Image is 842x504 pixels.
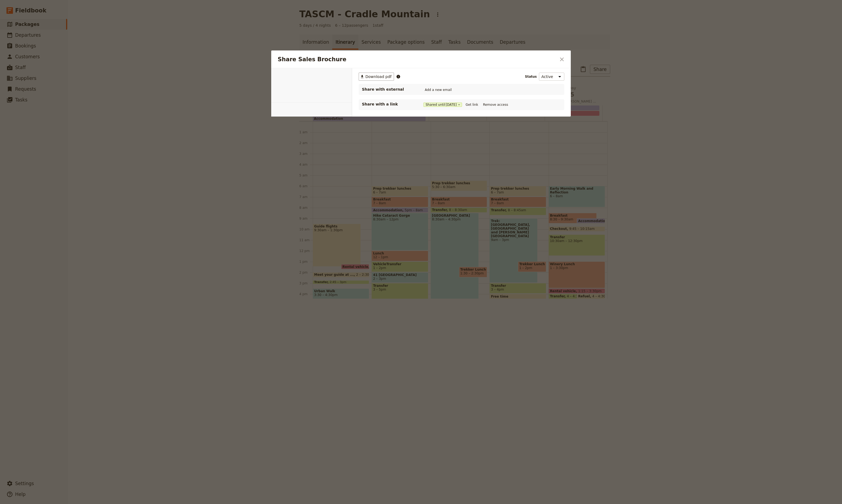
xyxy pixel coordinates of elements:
span: Share with external [362,87,416,92]
button: Add a new email [423,87,453,93]
select: Status [539,73,564,81]
span: Download pdf [365,74,392,79]
button: Get link [464,102,479,108]
span: [DATE] [446,103,457,107]
p: Share with a link [362,101,416,107]
button: ​Download pdf [359,73,394,81]
button: Close dialog [557,55,566,64]
span: Status [525,74,537,79]
h2: Share Sales Brochure [278,55,556,63]
button: Shared until[DATE] [423,103,462,107]
button: Remove access [482,102,510,108]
